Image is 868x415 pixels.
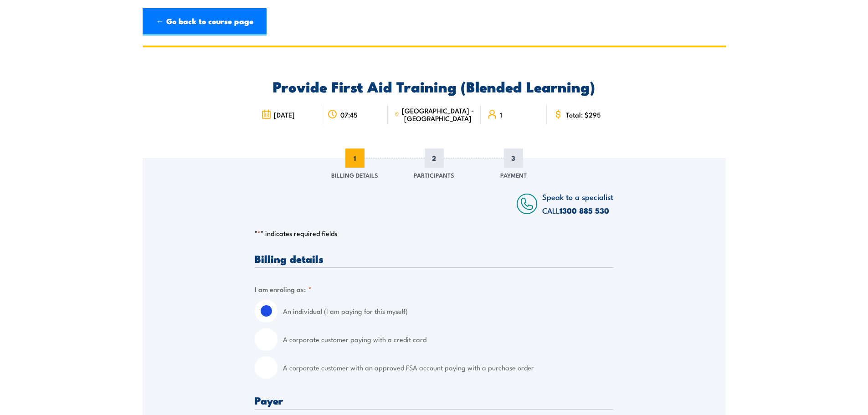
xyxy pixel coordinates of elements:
span: 1 [500,111,502,118]
a: ← Go back to course page [143,8,267,36]
span: 07:45 [340,111,358,118]
h2: Provide First Aid Training (Blended Learning) [255,80,613,92]
legend: I am enroling as: [255,284,312,294]
h3: Billing details [255,253,613,264]
span: Billing Details [331,170,378,179]
span: 2 [425,149,444,168]
span: Speak to a specialist CALL [542,191,613,216]
span: Participants [414,170,454,179]
span: 3 [504,149,523,168]
span: [GEOGRAPHIC_DATA] - [GEOGRAPHIC_DATA] [402,107,474,122]
a: 1300 885 530 [560,205,609,216]
label: An individual (I am paying for this myself) [283,300,613,323]
p: " " indicates required fields [255,229,613,238]
span: Total: $295 [566,111,601,118]
span: [DATE] [274,111,295,118]
span: 1 [345,149,365,168]
label: A corporate customer paying with a credit card [283,328,613,351]
h3: Payer [255,395,613,405]
label: A corporate customer with an approved FSA account paying with a purchase order [283,356,613,379]
span: Payment [500,170,527,179]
